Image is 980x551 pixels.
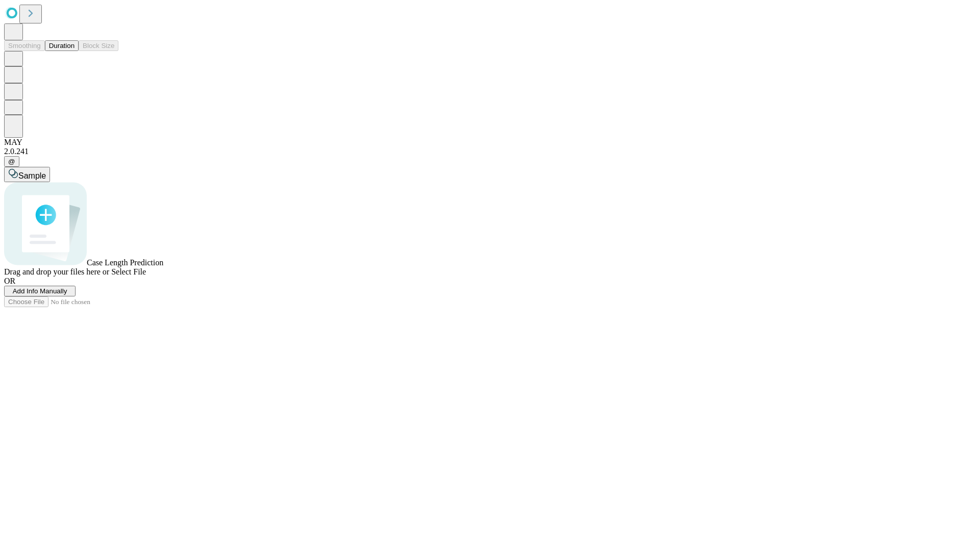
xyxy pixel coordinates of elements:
[4,286,76,296] button: Add Info Manually
[45,40,79,51] button: Duration
[4,138,976,147] div: MAY
[4,167,50,182] button: Sample
[87,258,163,267] span: Case Length Prediction
[13,287,67,295] span: Add Info Manually
[8,158,15,165] span: @
[4,147,976,156] div: 2.0.241
[4,156,19,167] button: @
[4,267,109,276] span: Drag and drop your files here or
[18,171,46,180] span: Sample
[79,40,118,51] button: Block Size
[4,40,45,51] button: Smoothing
[111,267,146,276] span: Select File
[4,277,15,285] span: OR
